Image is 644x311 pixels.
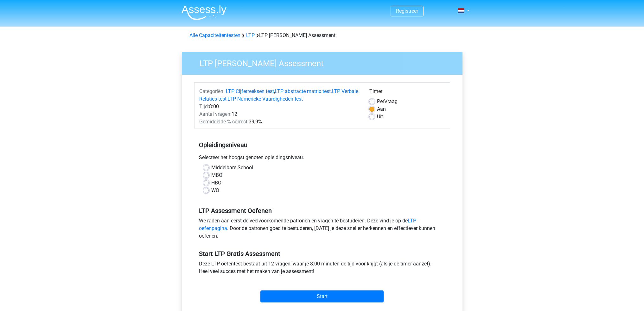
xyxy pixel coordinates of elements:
[377,98,384,104] span: Per
[275,88,331,94] a: LTP abstracte matrix test
[369,88,445,98] div: Timer
[199,111,232,117] span: Aantal vragen:
[194,260,450,278] div: Deze LTP oefentest bestaat uit 12 vragen, waar je 8:00 minuten de tijd voor krijgt (als je de tim...
[194,88,365,103] div: , , ,
[211,179,221,187] label: HBO
[211,187,219,194] label: WO
[246,32,255,38] a: LTP
[199,139,445,151] h5: Opleidingsniveau
[199,119,249,125] span: Gemiddelde % correct:
[194,118,365,126] div: 39,9%
[396,8,418,14] a: Registreer
[194,110,365,118] div: 12
[189,32,240,38] a: Alle Capaciteitentesten
[377,113,383,121] label: Uit
[192,56,458,68] h3: LTP [PERSON_NAME] Assessment
[227,96,303,102] a: LTP Numerieke Vaardigheden test
[377,98,398,105] label: Vraag
[194,154,450,164] div: Selecteer het hoogst genoten opleidingsniveau.
[226,88,274,94] a: LTP Cijferreeksen test
[194,217,450,242] div: We raden aan eerst de veelvoorkomende patronen en vragen te bestuderen. Deze vind je op de . Door...
[194,103,365,110] div: 8:00
[199,88,225,94] span: Categoriën:
[211,171,222,179] label: MBO
[211,164,253,171] label: Middelbare School
[377,105,386,113] label: Aan
[199,250,445,258] h5: Start LTP Gratis Assessment
[260,290,384,302] input: Start
[199,207,445,215] h5: LTP Assessment Oefenen
[187,32,457,39] div: LTP [PERSON_NAME] Assessment
[182,5,226,20] img: Assessly
[199,103,209,109] span: Tijd:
